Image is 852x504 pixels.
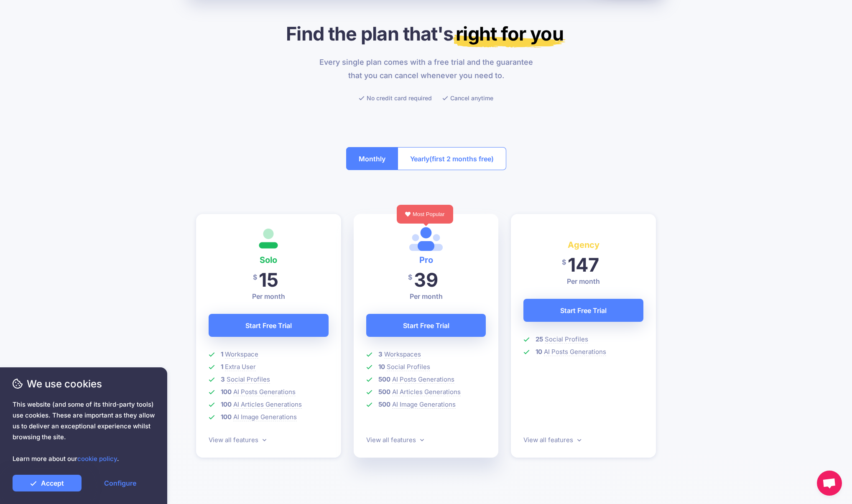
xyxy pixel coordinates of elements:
[221,350,223,358] b: 1
[523,436,581,444] a: View all features
[314,56,538,82] p: Every single plan comes with a free trial and the guarantee that you can cancel whenever you need...
[233,400,302,409] span: AI Articles Generations
[366,436,424,444] a: View all features
[398,147,506,170] button: Yearly(first 2 months free)
[523,276,643,286] p: Per month
[77,455,117,463] a: cookie policy
[233,413,297,421] span: AI Image Generations
[13,377,155,391] span: We use cookies
[366,291,486,301] p: Per month
[196,22,656,45] h1: Find the plan that's
[225,350,258,359] span: Workspace
[346,147,398,170] button: Monthly
[227,375,270,384] span: Social Profiles
[209,436,266,444] a: View all features
[233,388,296,396] span: AI Posts Generations
[562,253,566,272] span: $
[442,93,493,103] li: Cancel anytime
[523,238,643,252] h4: Agency
[378,363,385,371] b: 10
[86,475,155,491] a: Configure
[429,152,494,165] span: (first 2 months free)
[453,22,566,48] mark: right for you
[387,363,430,371] span: Social Profiles
[259,268,278,291] span: 15
[392,400,456,409] span: AI Image Generations
[392,375,454,384] span: AI Posts Generations
[817,471,842,496] div: Open chat
[392,388,461,396] span: AI Articles Generations
[253,268,257,287] span: $
[221,413,232,421] b: 100
[221,375,225,383] b: 3
[366,253,486,267] h4: Pro
[13,399,155,464] span: This website (and some of its third-party tools) use cookies. These are important as they allow u...
[209,291,329,301] p: Per month
[378,400,390,408] b: 500
[568,253,599,276] span: 147
[536,348,542,356] b: 10
[397,205,453,224] div: Most Popular
[225,363,256,371] span: Extra User
[221,400,232,408] b: 100
[384,350,421,359] span: Workspaces
[13,475,82,491] a: Accept
[544,348,606,356] span: AI Posts Generations
[523,299,643,322] a: Start Free Trial
[209,314,329,337] a: Start Free Trial
[366,314,486,337] a: Start Free Trial
[221,388,232,396] b: 100
[536,335,543,343] b: 25
[378,375,390,383] b: 500
[414,268,438,291] span: 39
[378,350,383,358] b: 3
[359,93,432,103] li: No credit card required
[378,388,390,396] b: 500
[221,363,223,371] b: 1
[408,268,412,287] span: $
[209,253,329,267] h4: Solo
[545,335,588,344] span: Social Profiles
